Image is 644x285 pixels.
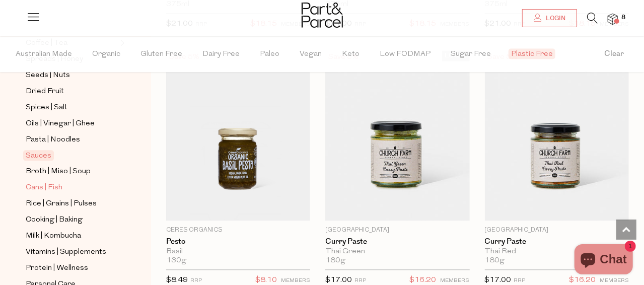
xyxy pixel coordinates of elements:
img: Pesto [166,50,310,221]
img: Curry Paste [325,50,469,221]
span: $8.49 [166,276,188,284]
span: Australian Made [16,37,72,72]
img: Curry Paste [485,50,629,221]
a: Broth | Miso | Soup [26,165,117,178]
span: 180g [325,256,345,265]
a: Oils | Vinegar | Ghee [26,117,117,130]
span: Cooking | Baking [26,214,83,226]
small: MEMBERS [600,278,629,283]
a: Pesto [166,237,310,246]
a: Curry Paste [325,237,469,246]
span: Login [543,14,565,23]
span: 8 [619,13,628,22]
span: Sugar Free [451,37,491,72]
span: $17.00 [325,276,352,284]
small: MEMBERS [441,278,470,283]
div: Basil [166,247,310,256]
a: Cans | Fish [26,181,117,194]
a: 8 [608,14,618,24]
p: Ceres Organics [166,226,310,235]
a: Dried Fruit [26,85,117,98]
span: Pasta | Noodles [26,134,80,146]
span: Dried Fruit [26,86,64,98]
span: Vitamins | Supplements [26,246,106,258]
a: Login [522,9,577,27]
a: Sauces [26,150,117,162]
a: Milk | Kombucha [26,230,117,242]
span: Dairy Free [202,37,240,72]
small: MEMBERS [281,278,310,283]
a: Curry Paste [485,237,629,246]
a: Spices | Salt [26,101,117,114]
span: 180g [485,256,505,265]
span: Keto [342,37,360,72]
span: Milk | Kombucha [26,230,81,242]
span: Broth | Miso | Soup [26,166,91,178]
span: Gluten Free [140,37,182,72]
small: RRP [354,278,366,283]
span: Vegan [300,37,322,72]
span: Seeds | Nuts [26,69,70,82]
span: Oils | Vinegar | Ghee [26,118,95,130]
span: Sauces [23,150,54,161]
span: $17.00 [485,276,512,284]
p: [GEOGRAPHIC_DATA] [325,226,469,235]
span: Low FODMAP [380,37,431,72]
div: Thai Red [485,247,629,256]
a: Protein | Wellness [26,262,117,274]
a: Pasta | Noodles [26,133,117,146]
span: Protein | Wellness [26,262,88,274]
p: [GEOGRAPHIC_DATA] [485,226,629,235]
span: Plastic Free [509,48,555,59]
span: Organic [92,37,120,72]
span: Spices | Salt [26,102,67,114]
button: Clear filter by Filter [584,36,644,72]
span: Paleo [260,37,279,72]
div: Thai Green [325,247,469,256]
img: Part&Parcel [302,3,343,28]
small: RRP [514,278,526,283]
small: RRP [190,278,202,283]
a: Vitamins | Supplements [26,246,117,258]
a: Rice | Grains | Pulses [26,197,117,210]
span: Cans | Fish [26,182,62,194]
a: Cooking | Baking [26,213,117,226]
span: 130g [166,256,186,265]
span: Rice | Grains | Pulses [26,198,97,210]
a: Seeds | Nuts [26,69,117,82]
inbox-online-store-chat: Shopify online store chat [571,244,636,277]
